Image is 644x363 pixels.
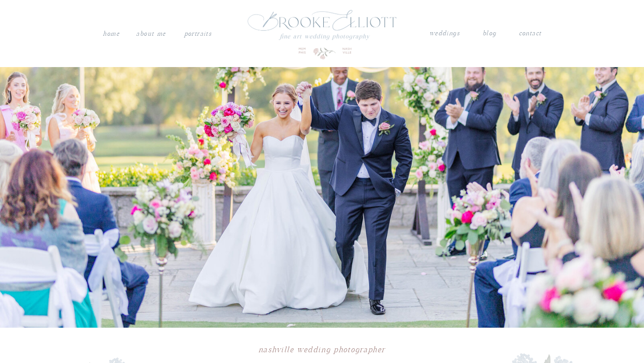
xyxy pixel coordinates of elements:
[102,28,120,40] a: Home
[135,28,167,40] a: About me
[153,343,491,361] h1: Nashville wedding photographer
[518,28,542,37] a: contact
[183,28,213,37] a: PORTRAITS
[429,28,460,39] a: weddings
[483,28,496,39] a: blog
